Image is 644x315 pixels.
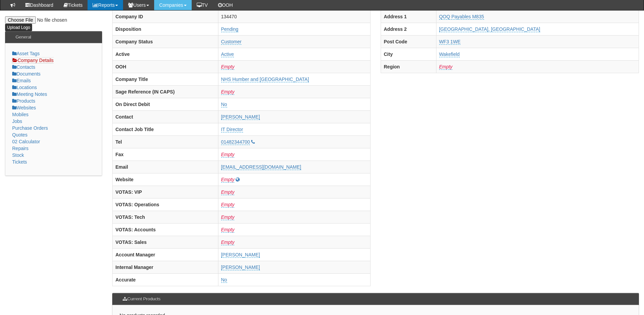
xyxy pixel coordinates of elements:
[221,202,235,208] a: Empty
[439,64,453,70] a: Empty
[113,73,218,85] th: Company Title
[12,71,41,77] a: Documents
[221,164,301,170] a: [EMAIL_ADDRESS][DOMAIN_NAME]
[381,48,436,60] th: City
[439,39,461,45] a: WF3 1WE
[381,23,436,35] th: Address 2
[221,277,227,283] a: No
[12,132,27,138] a: Quotes
[221,265,260,270] a: [PERSON_NAME]
[5,24,32,31] input: Upload Logo
[439,14,484,20] a: QOQ Payables M835
[381,60,436,73] th: Region
[439,26,540,32] a: [GEOGRAPHIC_DATA], [GEOGRAPHIC_DATA]
[221,26,238,32] a: Pending
[12,125,48,131] a: Purchase Orders
[119,293,164,305] h3: Current Products
[113,98,218,110] th: On Direct Debit
[113,135,218,148] th: Tel
[12,85,37,90] a: Locations
[113,10,218,23] th: Company ID
[113,248,218,261] th: Account Manager
[221,102,227,107] a: No
[221,189,235,195] a: Empty
[221,77,309,82] a: NHS Humber and [GEOGRAPHIC_DATA]
[381,35,436,48] th: Post Code
[12,64,35,70] a: Contacts
[218,10,371,23] td: 134470
[221,39,242,45] a: Customer
[113,198,218,211] th: VOTAS: Operations
[221,139,250,145] a: 01482344700
[113,236,218,248] th: VOTAS: Sales
[12,105,36,110] a: Websites
[12,91,47,97] a: Meeting Notes
[221,51,234,57] a: Active
[113,261,218,273] th: Internal Manager
[113,211,218,223] th: VOTAS: Tech
[113,35,218,48] th: Company Status
[113,123,218,135] th: Contact Job Title
[221,177,235,183] a: Empty
[221,127,243,132] a: IT Director
[221,214,235,220] a: Empty
[12,139,40,144] a: 02 Calculator
[12,51,40,56] a: Asset Tags
[12,112,28,117] a: Mobiles
[12,98,35,104] a: Products
[12,31,34,43] h3: General
[113,148,218,161] th: Fax
[221,239,235,245] a: Empty
[113,110,218,123] th: Contact
[221,89,235,95] a: Empty
[12,78,31,83] a: Emails
[113,60,218,73] th: OOH
[113,161,218,173] th: Email
[221,152,235,157] a: Empty
[113,48,218,60] th: Active
[221,64,235,70] a: Empty
[439,51,460,57] a: Wakefield
[113,85,218,98] th: Sage Reference (IN CAPS)
[113,173,218,186] th: Website
[12,159,27,165] a: Tickets
[12,57,54,63] a: Company Details
[113,23,218,35] th: Disposition
[12,119,22,124] a: Jobs
[113,223,218,236] th: VOTAS: Accounts
[221,114,260,120] a: [PERSON_NAME]
[221,227,235,233] a: Empty
[12,152,24,158] a: Stock
[113,186,218,198] th: VOTAS: VIP
[113,273,218,286] th: Accurate
[221,252,260,258] a: [PERSON_NAME]
[381,10,436,23] th: Address 1
[12,146,28,151] a: Repairs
